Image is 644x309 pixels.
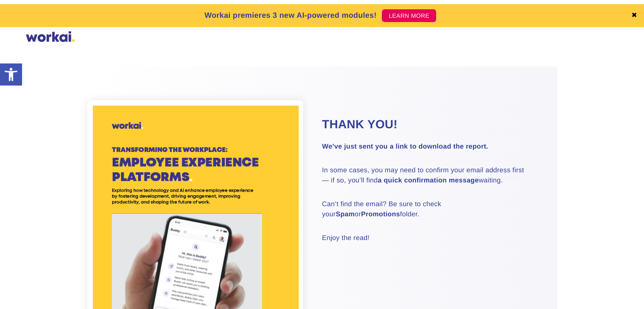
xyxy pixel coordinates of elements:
[361,211,400,218] strong: Promotions
[336,211,355,218] strong: Spam
[322,116,536,132] h2: Thank you!
[631,12,637,19] a: ✖
[322,166,536,186] p: In some cases, you may need to confirm your email address first — if so, you’ll find waiting.
[322,233,536,243] p: Enjoy the read!
[322,199,536,220] p: Can’t find the email? Be sure to check your or folder.
[322,143,489,150] strong: We’ve just sent you a link to download the report.
[382,9,436,22] a: LEARN MORE
[378,177,478,184] strong: a quick confirmation message
[205,10,377,21] p: Workai premieres 3 new AI-powered modules!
